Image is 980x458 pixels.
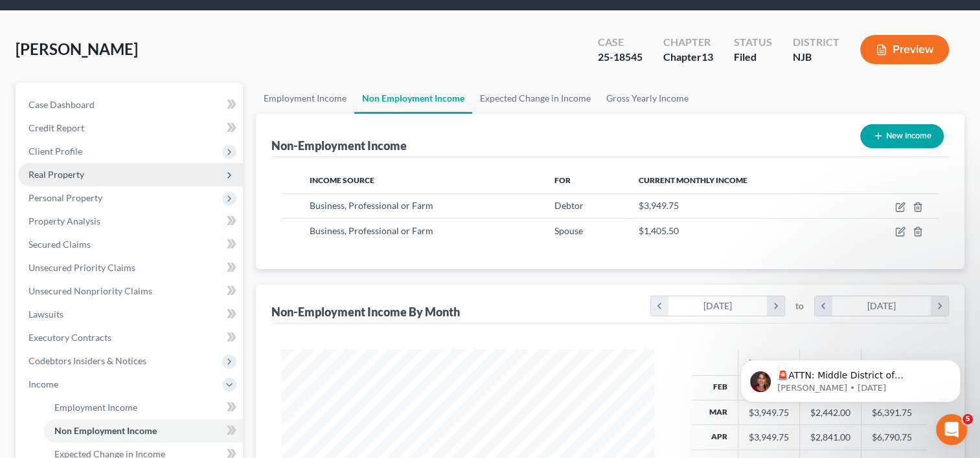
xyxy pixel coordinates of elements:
span: 5 [963,414,973,424]
span: Unsecured Nonpriority Claims [28,285,152,296]
div: $3,949.75 [749,431,789,444]
span: Debtor [554,200,584,211]
div: NJB [793,50,839,65]
div: [DATE] [668,296,768,316]
iframe: Intercom live chat [936,414,967,445]
a: Non Employment Income [44,419,243,442]
span: Unsecured Priority Claims [28,262,135,273]
span: Income Source [310,175,374,185]
span: Business, Professional or Farm [310,225,433,236]
a: Unsecured Priority Claims [18,256,243,279]
span: $1,405.50 [639,225,679,236]
span: Current Monthly Income [639,175,747,185]
div: Filed [734,50,772,65]
span: Case Dashboard [28,99,95,110]
div: Case [598,35,643,50]
iframe: Intercom notifications message [721,333,980,423]
span: Secured Claims [28,239,91,250]
a: Lawsuits [18,303,243,326]
a: Expected Change in Income [472,83,598,114]
span: Lawsuits [28,309,63,320]
div: 25-18545 [598,50,643,65]
div: Chapter [663,35,713,50]
div: Chapter [663,50,713,65]
a: Case Dashboard [18,93,243,116]
a: Property Analysis [18,210,243,233]
th: Apr [692,425,738,450]
span: [PERSON_NAME] [16,39,138,58]
i: chevron_left [651,296,668,316]
a: Gross Yearly Income [598,83,696,114]
button: New Income [860,124,944,148]
span: Income [28,378,58,389]
span: Real Property [28,169,84,180]
span: Credit Report [28,122,84,133]
a: Employment Income [256,83,354,114]
div: Status [734,35,772,50]
span: Business, Professional or Farm [310,200,433,211]
a: Credit Report [18,116,243,140]
th: Feb [692,375,738,400]
span: Executory Contracts [28,332,111,343]
div: $2,841.00 [810,431,850,444]
div: Non-Employment Income By Month [271,304,460,320]
a: Unsecured Nonpriority Claims [18,279,243,303]
div: Non-Employment Income [271,138,407,153]
span: Spouse [554,225,583,236]
a: Non Employment Income [354,83,472,114]
span: Codebtors Insiders & Notices [28,355,146,366]
span: to [795,300,804,312]
span: $3,949.75 [639,200,679,211]
span: 13 [701,50,713,63]
a: Employment Income [44,396,243,419]
span: Employment Income [54,402,137,413]
a: Secured Claims [18,233,243,256]
i: chevron_left [815,296,832,316]
th: Mar [692,400,738,424]
i: chevron_right [767,296,784,316]
div: [DATE] [832,296,931,316]
button: Preview [860,35,949,64]
div: District [793,35,839,50]
span: Non Employment Income [54,425,157,436]
span: Personal Property [28,192,102,203]
span: Property Analysis [28,215,100,226]
span: For [554,175,571,185]
span: Client Profile [28,146,82,157]
i: chevron_right [931,296,948,316]
td: $6,790.75 [861,425,927,450]
a: Executory Contracts [18,326,243,349]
